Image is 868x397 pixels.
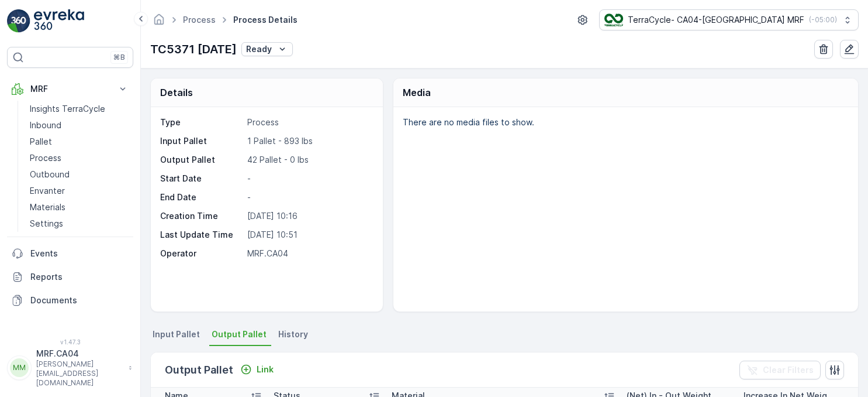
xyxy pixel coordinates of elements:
img: logo [7,9,30,33]
p: Process [30,152,61,164]
a: Materials [25,199,133,215]
p: Details [160,85,193,100]
p: MRF.CA04 [36,348,123,360]
a: Envanter [25,183,133,199]
a: Inbound [25,117,133,134]
button: MRF [7,77,133,101]
p: Clear Filters [763,364,814,376]
button: TerraCycle- CA04-[GEOGRAPHIC_DATA] MRF(-05:00) [599,9,859,30]
p: Last Update Time [160,229,243,241]
div: MM [10,358,29,377]
p: Link [257,364,274,375]
p: Insights TerraCycle [30,103,105,115]
p: ( -05:00 ) [809,15,837,25]
span: Input Pallet [153,328,200,340]
button: MMMRF.CA04[PERSON_NAME][EMAIL_ADDRESS][DOMAIN_NAME] [7,348,133,388]
span: Process Details [231,14,300,26]
img: logo_light-DOdMpM7g.png [34,9,84,33]
p: MRF [30,83,110,95]
p: [DATE] 10:16 [247,210,371,222]
p: ⌘B [113,53,125,62]
a: Documents [7,289,133,312]
p: 1 Pallet - 893 lbs [247,135,371,147]
a: Events [7,242,133,265]
p: Pallet [30,136,52,148]
p: Start Date [160,173,243,184]
p: 42 Pallet - 0 lbs [247,154,371,166]
button: Ready [241,42,293,56]
a: Outbound [25,166,133,183]
p: Materials [30,201,65,213]
p: Outbound [30,169,70,180]
p: End Date [160,191,243,203]
p: Output Pallet [165,362,233,378]
p: [PERSON_NAME][EMAIL_ADDRESS][DOMAIN_NAME] [36,360,123,388]
a: Settings [25,215,133,232]
p: TerraCycle- CA04-[GEOGRAPHIC_DATA] MRF [628,14,804,26]
p: Settings [30,218,63,230]
p: Type [160,117,243,128]
p: Inbound [30,119,61,131]
p: Creation Time [160,210,243,222]
a: Process [183,15,216,25]
span: History [278,328,308,340]
p: - [247,191,371,203]
p: Output Pallet [160,154,243,166]
img: TC_8rdWMmT_gp9TRR3.png [604,13,623,26]
a: Pallet [25,134,133,150]
p: Reports [30,271,129,283]
p: MRF.CA04 [247,248,371,259]
p: Media [403,85,431,100]
p: Events [30,248,129,259]
p: TC5371 [DATE] [150,40,237,58]
button: Clear Filters [739,361,821,379]
p: Envanter [30,185,65,197]
button: Link [236,362,278,377]
a: Insights TerraCycle [25,101,133,117]
a: Process [25,150,133,166]
p: Ready [246,43,272,55]
p: Input Pallet [160,135,243,147]
span: v 1.47.3 [7,338,133,345]
p: There are no media files to show. [403,117,846,128]
p: [DATE] 10:51 [247,229,371,241]
span: Output Pallet [212,328,267,340]
p: Process [247,117,371,128]
p: Operator [160,248,243,259]
a: Homepage [153,18,165,28]
a: Reports [7,265,133,289]
p: - [247,173,371,184]
p: Documents [30,295,129,306]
